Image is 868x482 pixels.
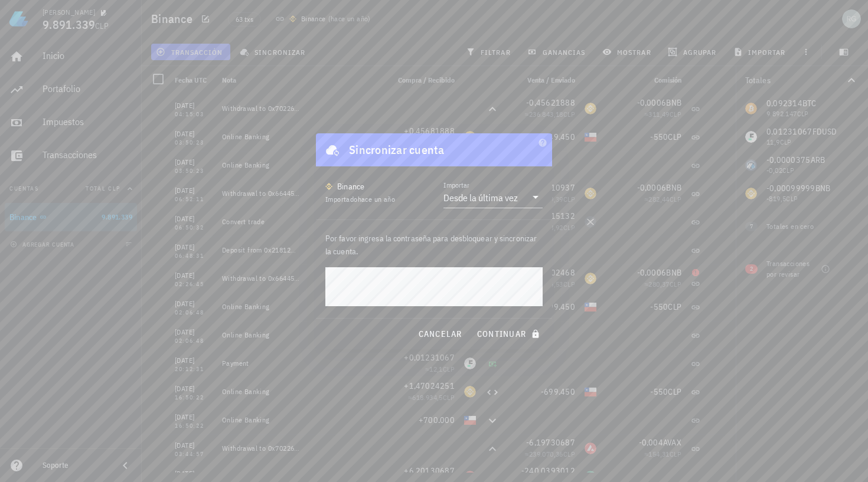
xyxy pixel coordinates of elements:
[325,232,543,258] p: Por favor ingresa la contraseña para desbloquear y sincronizar la cuenta.
[472,323,548,345] button: continuar
[443,188,543,208] div: ImportarDesde la última vez
[477,329,543,339] span: continuar
[337,181,365,192] div: Binance
[358,195,395,204] span: hace un año
[325,195,395,204] span: Importado
[413,323,466,345] button: cancelar
[443,181,469,189] label: Importar
[325,183,332,190] img: 270.png
[417,329,462,339] span: cancelar
[349,140,445,159] div: Sincronizar cuenta
[443,192,518,204] div: Desde la última vez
